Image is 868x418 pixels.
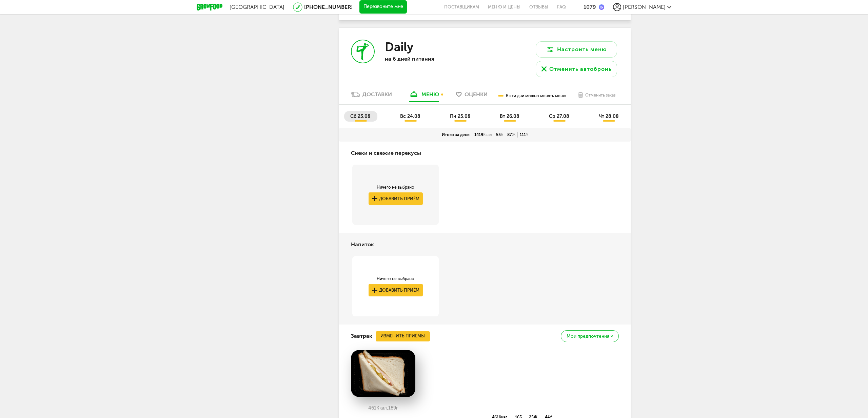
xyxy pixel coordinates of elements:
[351,405,415,411] div: 461 189
[440,132,472,138] div: Итого за день:
[498,88,566,104] div: В эти дни можно менять меню
[549,113,569,119] span: ср 27.08
[483,132,492,137] span: Ккал
[575,91,619,104] button: Отменить заказ
[350,113,371,119] span: сб 23.08
[376,405,388,411] span: Ккал,
[351,147,421,160] h4: Снеки и свежие перекусы
[304,4,353,10] a: [PHONE_NUMBER]
[369,185,423,190] div: Ничего не выбрано
[369,192,423,205] button: Добавить приём
[536,41,617,58] button: Настроить меню
[369,284,423,296] button: Добавить приём
[453,91,491,102] a: Оценки
[518,132,530,138] div: 111
[362,91,392,98] div: Доставки
[549,65,612,73] div: Отменить автобронь
[376,331,430,341] button: Изменить приемы
[450,113,471,119] span: пн 25.08
[396,405,398,411] span: г
[585,92,615,99] div: Отменить заказ
[526,132,528,137] span: У
[351,350,415,397] img: big_gVTFS1cdAKt07aPP.png
[351,238,374,251] h4: Напиток
[584,4,596,10] div: 1079
[406,91,442,102] a: меню
[512,132,516,137] span: Ж
[472,132,494,138] div: 1419
[599,4,604,10] img: bonus_b.cdccf46.png
[500,113,519,119] span: вт 26.08
[230,4,284,10] span: [GEOGRAPHIC_DATA]
[599,113,619,119] span: чт 28.08
[351,330,372,342] h4: Завтрак
[505,132,518,138] div: 87
[536,61,617,77] button: Отменить автобронь
[494,132,505,138] div: 53
[567,334,609,339] span: Мои предпочтения
[623,4,666,10] span: [PERSON_NAME]
[385,40,414,54] h3: Daily
[465,91,488,98] span: Оценки
[359,0,407,14] button: Перезвоните мне
[348,91,395,102] a: Доставки
[385,56,473,62] p: на 6 дней питания
[421,91,439,98] div: меню
[369,276,423,281] div: Ничего не выбрано
[400,113,420,119] span: вс 24.08
[501,132,503,137] span: Б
